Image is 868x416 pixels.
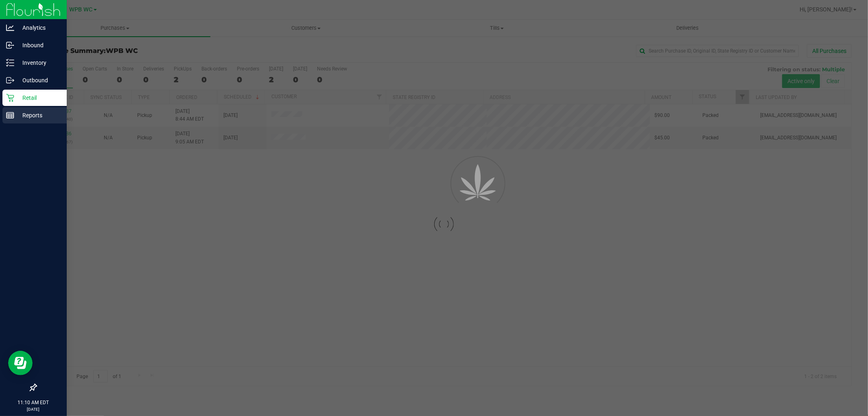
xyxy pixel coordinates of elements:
[6,59,14,67] inline-svg: Inventory
[6,76,14,84] inline-svg: Outbound
[14,93,63,103] p: Retail
[14,110,63,120] p: Reports
[14,23,63,33] p: Analytics
[6,111,14,119] inline-svg: Reports
[8,351,33,375] iframe: Resource center
[6,41,14,49] inline-svg: Inbound
[14,40,63,50] p: Inbound
[6,94,14,102] inline-svg: Retail
[6,24,14,32] inline-svg: Analytics
[14,75,63,85] p: Outbound
[14,58,63,68] p: Inventory
[4,406,63,412] p: [DATE]
[4,399,63,406] p: 11:10 AM EDT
